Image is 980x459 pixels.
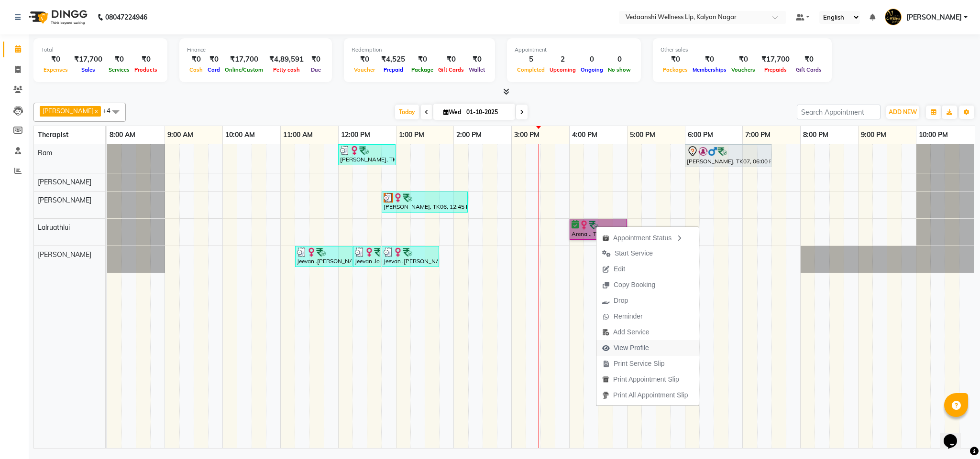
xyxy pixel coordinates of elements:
[24,4,90,31] img: logo
[801,128,831,142] a: 8:00 PM
[38,250,91,259] span: [PERSON_NAME]
[685,128,716,142] a: 6:00 PM
[614,264,625,274] span: Edit
[515,46,633,54] div: Appointment
[940,421,970,449] iframe: chat widget
[38,130,68,139] span: Therapist
[596,229,699,246] div: Appointment Status
[409,66,436,73] span: Package
[187,66,205,73] span: Cash
[43,107,94,115] span: [PERSON_NAME]
[515,66,547,73] span: Completed
[547,66,578,73] span: Upcoming
[547,54,578,65] div: 2
[454,128,484,142] a: 2:00 PM
[614,311,643,321] span: Reminder
[107,128,138,142] a: 8:00 AM
[797,105,881,119] input: Search Appointment
[628,128,658,142] a: 5:00 PM
[354,247,380,266] div: Jeevan .louis, TK01, 12:15 PM-12:45 PM, Coffee and Cane Sugar Polish
[38,223,70,232] span: Lalruathlui
[223,128,257,142] a: 10:00 AM
[377,54,409,65] div: ₹4,525
[578,54,606,65] div: 0
[106,66,132,73] span: Services
[602,235,609,242] img: apt_status.png
[762,66,789,73] span: Prepaids
[281,128,315,142] a: 11:00 AM
[265,54,308,65] div: ₹4,89,591
[613,390,688,400] span: Print All Appointment Slip
[70,54,106,65] div: ₹17,700
[606,54,633,65] div: 0
[187,46,324,54] div: Finance
[222,66,265,73] span: Online/Custom
[105,4,147,31] b: 08047224946
[606,66,633,73] span: No show
[205,66,222,73] span: Card
[570,128,600,142] a: 4:00 PM
[602,392,609,399] img: printall.png
[339,128,373,142] a: 12:00 PM
[613,327,649,337] span: Add Service
[308,66,323,73] span: Due
[885,9,902,25] img: Ashik
[906,12,962,22] span: [PERSON_NAME]
[41,54,70,65] div: ₹0
[686,146,771,166] div: [PERSON_NAME], TK07, 06:00 PM-07:30 PM, Swedish Massage with Wintergreen, Bayleaf & Clove 90 Min
[352,54,377,65] div: ₹0
[661,66,690,73] span: Packages
[381,66,406,73] span: Prepaid
[661,54,690,65] div: ₹0
[602,329,609,336] img: add-service.png
[41,66,70,73] span: Expenses
[339,146,395,164] div: [PERSON_NAME], TK04, 12:00 PM-01:00 PM, Member Plan 60 Min
[308,54,324,65] div: ₹0
[165,128,196,142] a: 9:00 AM
[729,54,758,65] div: ₹0
[602,376,609,383] img: printapt.png
[94,107,98,115] a: x
[441,108,463,116] span: Wed
[613,374,679,384] span: Print Appointment Slip
[889,108,917,116] span: ADD NEW
[41,46,160,54] div: Total
[383,193,467,211] div: [PERSON_NAME], TK06, 12:45 PM-02:15 PM, Deep Relaxation
[383,247,438,266] div: Jeevan .[PERSON_NAME], TK01, 12:45 PM-01:45 PM, Lightening Facial
[614,359,665,369] span: Print Service Slip
[614,280,655,290] span: Copy Booking
[205,54,222,65] div: ₹0
[271,66,302,73] span: Petty cash
[436,54,466,65] div: ₹0
[352,66,377,73] span: Voucher
[132,54,160,65] div: ₹0
[859,128,889,142] a: 9:00 PM
[793,54,824,65] div: ₹0
[466,66,487,73] span: Wallet
[515,54,547,65] div: 5
[352,46,487,54] div: Redemption
[578,66,606,73] span: Ongoing
[614,343,649,353] span: View Profile
[743,128,773,142] a: 7:00 PM
[463,105,511,119] input: 2025-10-01
[106,54,132,65] div: ₹0
[690,66,729,73] span: Memberships
[38,149,52,157] span: Ram
[395,105,419,119] span: Today
[409,54,436,65] div: ₹0
[916,128,950,142] a: 10:00 PM
[886,106,919,119] button: ADD NEW
[615,248,653,258] span: Start Service
[512,128,542,142] a: 3:00 PM
[614,296,628,306] span: Drop
[132,66,160,73] span: Products
[436,66,466,73] span: Gift Cards
[222,54,265,65] div: ₹17,700
[729,66,758,73] span: Vouchers
[661,46,824,54] div: Other sales
[187,54,205,65] div: ₹0
[38,178,91,186] span: [PERSON_NAME]
[758,54,793,65] div: ₹17,700
[79,66,98,73] span: Sales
